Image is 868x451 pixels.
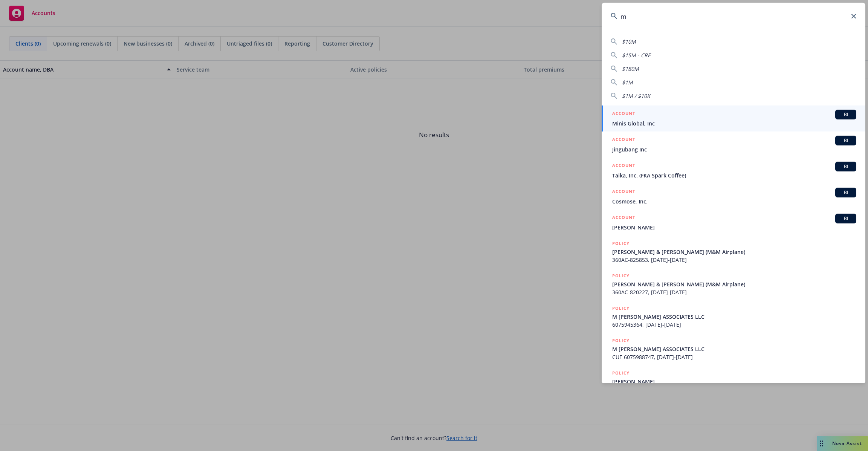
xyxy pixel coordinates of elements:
span: BI [838,215,853,222]
h5: POLICY [612,369,630,377]
span: BI [838,137,853,144]
span: [PERSON_NAME] [612,223,856,231]
span: $1M [622,79,633,86]
h5: ACCOUNT [612,136,635,145]
span: M [PERSON_NAME] ASSOCIATES LLC [612,345,856,353]
span: 360AC-825853, [DATE]-[DATE] [612,256,856,264]
span: Jingubang Inc [612,145,856,153]
span: [PERSON_NAME] & [PERSON_NAME] (M&M Airplane) [612,248,856,256]
span: Taika, Inc. (FKA Spark Coffee) [612,171,856,179]
span: 6075945364, [DATE]-[DATE] [612,321,856,329]
span: [PERSON_NAME] [612,378,856,385]
a: ACCOUNTBIJingubang Inc [602,131,865,157]
h5: POLICY [612,240,630,247]
span: M [PERSON_NAME] ASSOCIATES LLC [612,313,856,321]
a: POLICY[PERSON_NAME] [602,365,865,397]
h5: POLICY [612,304,630,312]
span: Cosmose, Inc. [612,197,856,205]
h5: ACCOUNT [612,162,635,171]
span: [PERSON_NAME] & [PERSON_NAME] (M&M Airplane) [612,280,856,288]
h5: ACCOUNT [612,214,635,223]
span: BI [838,189,853,196]
a: ACCOUNTBIMinis Global, Inc [602,105,865,131]
span: $15M - CRE [622,52,651,59]
span: $10M [622,38,636,45]
a: POLICYM [PERSON_NAME] ASSOCIATES LLCCUE 6075988747, [DATE]-[DATE] [602,333,865,365]
span: CUE 6075988747, [DATE]-[DATE] [612,353,856,361]
span: BI [838,111,853,118]
input: Search... [602,3,865,30]
a: POLICYM [PERSON_NAME] ASSOCIATES LLC6075945364, [DATE]-[DATE] [602,300,865,333]
span: $1M / $10K [622,92,650,99]
span: BI [838,163,853,170]
span: Minis Global, Inc [612,119,856,127]
h5: POLICY [612,272,630,280]
a: ACCOUNTBI[PERSON_NAME] [602,209,865,235]
a: POLICY[PERSON_NAME] & [PERSON_NAME] (M&M Airplane)360AC-820227, [DATE]-[DATE] [602,268,865,300]
a: ACCOUNTBICosmose, Inc. [602,183,865,209]
span: 360AC-820227, [DATE]-[DATE] [612,288,856,296]
h5: POLICY [612,337,630,344]
a: ACCOUNTBITaika, Inc. (FKA Spark Coffee) [602,157,865,183]
span: $180M [622,65,639,72]
h5: ACCOUNT [612,188,635,197]
a: POLICY[PERSON_NAME] & [PERSON_NAME] (M&M Airplane)360AC-825853, [DATE]-[DATE] [602,235,865,268]
h5: ACCOUNT [612,110,635,119]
